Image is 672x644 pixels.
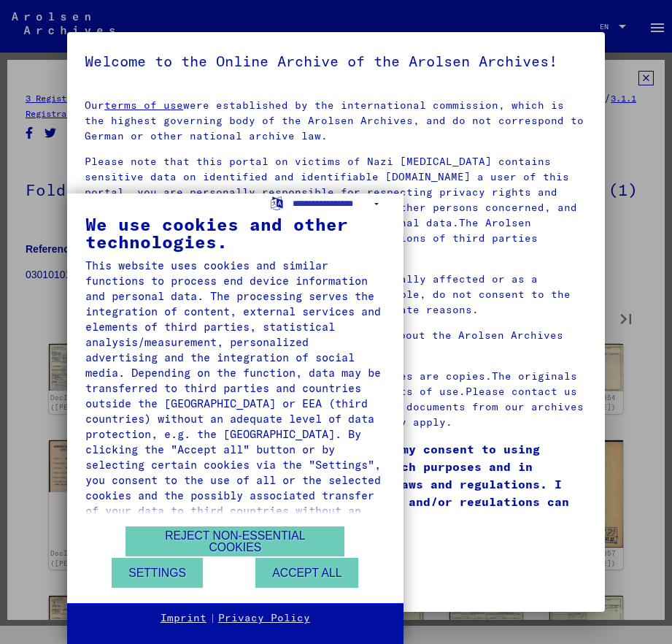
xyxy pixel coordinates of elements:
button: Reject non-essential cookies [125,526,344,556]
button: Settings [112,558,203,588]
a: Imprint [161,611,206,626]
button: Accept all [255,558,358,588]
div: This website uses cookies and similar functions to process end device information and personal da... [85,258,385,534]
a: Privacy Policy [218,611,310,626]
div: We use cookies and other technologies. [85,215,385,250]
